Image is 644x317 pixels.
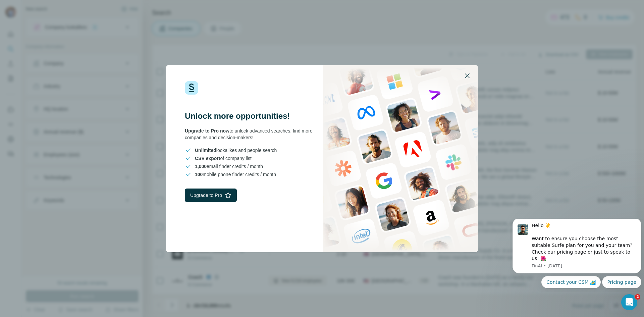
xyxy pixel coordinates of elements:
div: Hello ☀️ Want to ensure you choose the most suitable Surfe plan for you and your team? Check our ... [22,4,126,43]
div: Message content [22,4,126,43]
span: lookalikes and people search [195,147,277,154]
span: 1,000 [195,164,207,169]
span: mobile phone finder credits / month [195,171,276,178]
img: Profile image for FinAI [8,5,18,16]
span: 100 [195,172,203,177]
div: Quick reply options [3,57,131,69]
button: Quick reply: Contact your CSM 🏄‍♂️ [32,57,91,69]
iframe: Intercom notifications message [510,219,644,292]
span: CSV export [195,156,220,161]
h3: Unlock more opportunities! [185,111,322,121]
span: Upgrade to Pro now [185,128,229,134]
button: Upgrade to Pro [185,189,237,202]
button: Quick reply: Pricing page [92,57,131,69]
img: Surfe Stock Photo - showing people and technologies [323,65,478,252]
span: Unlimited [195,148,216,153]
div: to unlock advanced searches, find more companies and decision-makers! [185,127,322,141]
span: email finder credits / month [195,163,263,170]
span: of company list [195,155,252,162]
p: Message from FinAI, sent 1w ago [22,44,126,50]
span: 2 [635,294,640,300]
iframe: Intercom live chat [621,294,637,310]
img: Surfe Logo [185,81,198,95]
